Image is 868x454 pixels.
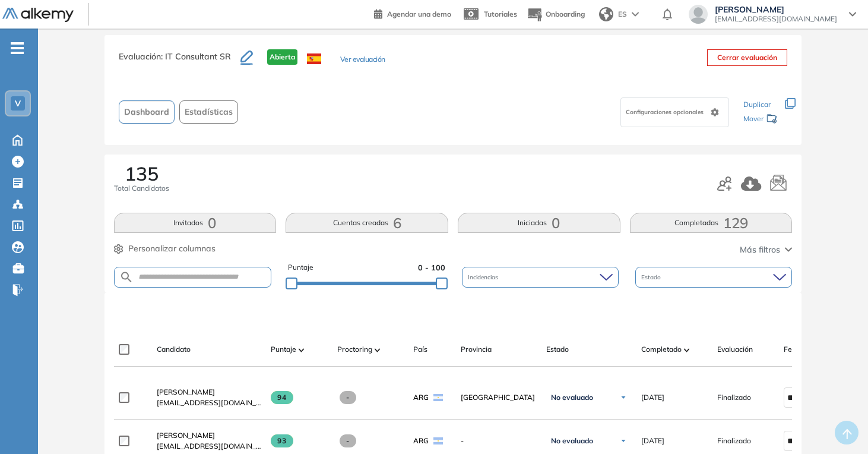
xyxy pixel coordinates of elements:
span: Duplicar [743,100,771,109]
button: Onboarding [527,2,585,27]
span: : IT Consultant SR [161,51,231,62]
span: No evaluado [551,393,593,402]
span: [PERSON_NAME] [157,387,215,396]
img: ARG [433,394,443,401]
div: Incidencias [462,267,619,288]
span: [EMAIL_ADDRESS][DOMAIN_NAME] [157,441,261,452]
img: ARG [433,437,443,444]
span: Fecha límite [784,344,824,355]
div: Mover [743,109,778,131]
a: [PERSON_NAME] [157,430,261,441]
a: [PERSON_NAME] [157,387,261,398]
span: Completado [641,344,682,355]
button: Estadísticas [179,100,238,124]
button: Ver evaluación [340,54,385,67]
span: 0 - 100 [418,262,445,273]
span: Puntaje [271,344,296,355]
img: SEARCH_ALT [119,270,134,285]
span: Más filtros [740,244,780,256]
span: [DATE] [641,436,664,446]
span: [EMAIL_ADDRESS][DOMAIN_NAME] [157,398,261,408]
img: arrow [632,12,639,17]
span: Dashboard [124,106,169,118]
img: Ícono de flecha [620,437,627,444]
img: [missing "en.ARROW_ALT" translation] [684,348,690,352]
img: ESP [307,53,321,64]
span: País [413,344,427,355]
span: Candidato [157,344,191,355]
img: Logo [2,8,74,23]
span: ES [618,9,627,20]
span: 93 [271,434,294,447]
button: Completadas129 [630,213,793,233]
button: Dashboard [119,100,175,124]
span: Proctoring [337,344,372,355]
span: Evaluación [717,344,753,355]
span: Estadísticas [185,106,233,118]
span: [GEOGRAPHIC_DATA] [461,392,537,403]
span: Configuraciones opcionales [626,108,706,116]
img: [missing "en.ARROW_ALT" translation] [375,348,381,352]
a: Agendar una demo [374,6,451,20]
span: Estado [641,273,663,282]
span: Finalizado [717,392,751,403]
span: Provincia [461,344,492,355]
span: No evaluado [551,436,593,446]
button: Cuentas creadas6 [286,213,448,233]
span: ARG [413,436,429,446]
span: Personalizar columnas [128,242,216,255]
span: Incidencias [468,273,500,282]
button: Más filtros [740,244,792,256]
span: [DATE] [641,392,664,403]
span: Puntaje [288,262,313,273]
span: Onboarding [546,10,585,18]
span: [EMAIL_ADDRESS][DOMAIN_NAME] [715,14,837,24]
span: - [461,436,537,446]
span: - [340,391,357,404]
span: ARG [413,392,429,403]
i: - [11,47,24,49]
button: Iniciadas0 [458,213,620,233]
span: V [15,99,21,108]
button: Cerrar evaluación [707,49,787,66]
span: Tutoriales [484,10,517,18]
span: - [340,434,357,447]
button: Personalizar columnas [114,242,216,255]
span: [PERSON_NAME] [715,5,837,14]
h3: Evaluación [119,49,240,74]
div: Configuraciones opcionales [620,97,729,127]
div: Estado [635,267,792,288]
span: Abierta [267,49,297,65]
span: Total Candidatos [114,183,169,194]
span: Finalizado [717,436,751,446]
img: [missing "en.ARROW_ALT" translation] [299,348,305,352]
span: 94 [271,391,294,404]
span: Estado [546,344,569,355]
span: [PERSON_NAME] [157,431,215,440]
span: Agendar una demo [387,10,451,18]
button: Invitados0 [114,213,277,233]
span: 135 [125,164,159,183]
img: world [599,7,613,21]
img: Ícono de flecha [620,394,627,401]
